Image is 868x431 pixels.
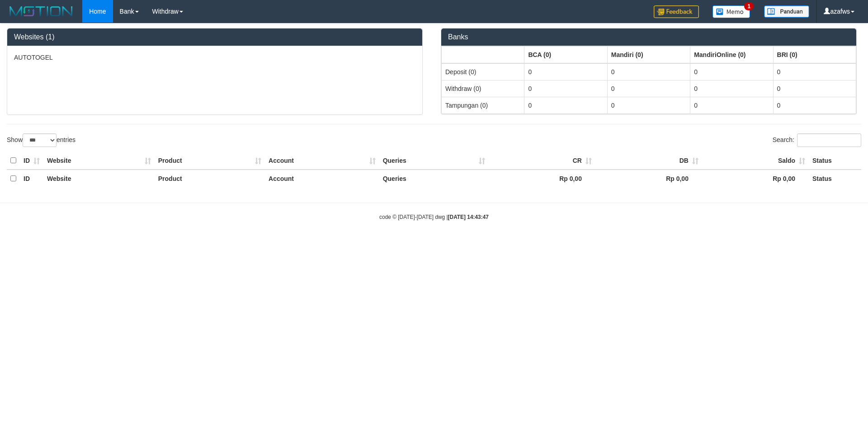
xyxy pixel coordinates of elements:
[797,133,861,147] input: Search:
[20,152,43,170] th: ID
[702,152,809,170] th: Saldo
[773,133,861,147] label: Search:
[379,170,489,187] th: Queries
[14,53,415,62] p: AUTOTOGEL
[265,152,379,170] th: Account
[43,170,155,187] th: Website
[20,170,43,187] th: ID
[595,152,702,170] th: DB
[524,80,607,97] td: 0
[773,46,856,63] th: Group: activate to sort column ascending
[155,170,265,187] th: Product
[773,63,856,81] td: 0
[595,170,702,187] th: Rp 0,00
[524,63,607,81] td: 0
[442,63,524,81] td: Deposit (0)
[654,5,699,18] img: Feedback.jpg
[7,5,75,18] img: MOTION_logo.png
[773,80,856,97] td: 0
[379,214,489,220] small: code © [DATE]-[DATE] dwg |
[155,152,265,170] th: Product
[23,133,57,147] select: Showentries
[773,97,856,114] td: 0
[448,33,849,41] h3: Banks
[607,63,690,81] td: 0
[442,97,524,114] td: Tampungan (0)
[379,152,489,170] th: Queries
[809,170,861,187] th: Status
[489,152,595,170] th: CR
[442,80,524,97] td: Withdraw (0)
[14,33,415,41] h3: Websites (1)
[712,5,750,18] img: Button%20Memo.svg
[607,80,690,97] td: 0
[43,152,155,170] th: Website
[7,133,75,147] label: Show entries
[690,63,773,81] td: 0
[690,46,773,63] th: Group: activate to sort column ascending
[809,152,861,170] th: Status
[524,97,607,114] td: 0
[442,46,524,63] th: Group: activate to sort column ascending
[524,46,607,63] th: Group: activate to sort column ascending
[702,170,809,187] th: Rp 0,00
[489,170,595,187] th: Rp 0,00
[744,2,754,10] span: 1
[764,5,809,18] img: panduan.png
[690,80,773,97] td: 0
[607,97,690,114] td: 0
[265,170,379,187] th: Account
[607,46,690,63] th: Group: activate to sort column ascending
[690,97,773,114] td: 0
[448,214,489,220] strong: [DATE] 14:43:47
